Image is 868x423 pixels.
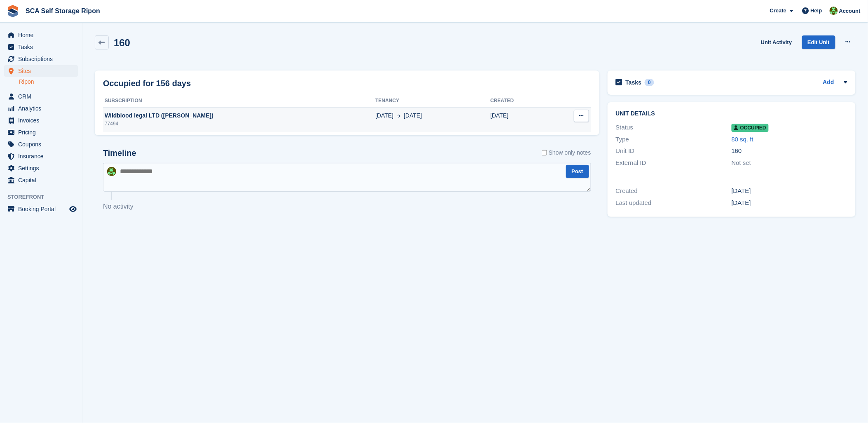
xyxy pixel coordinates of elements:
a: menu [4,41,78,53]
a: menu [4,29,78,41]
label: Show only notes [542,148,591,157]
span: Invoices [18,115,68,126]
a: menu [4,162,78,174]
div: Wildblood legal LTD ([PERSON_NAME]) [103,111,375,120]
a: SCA Self Storage Ripon [22,4,103,18]
div: 77494 [103,120,375,127]
img: stora-icon-8386f47178a22dfd0bd8f6a31ec36ba5ce8667c1dd55bd0f319d3a0aa187defe.svg [7,5,19,17]
a: menu [4,127,78,138]
div: External ID [616,158,732,168]
span: Tasks [18,41,68,53]
span: [DATE] [375,111,393,120]
a: menu [4,115,78,126]
h2: 160 [114,37,130,48]
span: Pricing [18,127,68,138]
a: menu [4,65,78,77]
a: menu [4,203,78,215]
td: [DATE] [490,107,548,132]
h2: Occupied for 156 days [103,77,191,89]
h2: Tasks [626,79,642,86]
a: menu [4,91,78,102]
input: Show only notes [542,148,547,157]
span: Home [18,29,68,41]
span: Storefront [7,193,82,201]
img: Kelly Neesham [107,167,116,176]
a: menu [4,174,78,186]
div: Type [616,135,732,144]
a: Ripon [19,78,78,86]
a: Unit Activity [758,35,795,49]
span: Capital [18,174,68,186]
th: Subscription [103,94,375,108]
span: Booking Portal [18,203,68,215]
span: Coupons [18,139,68,150]
span: Create [770,7,786,15]
button: Post [566,165,589,179]
div: [DATE] [732,198,847,208]
a: menu [4,139,78,150]
a: menu [4,150,78,162]
a: Edit Unit [802,35,835,49]
h2: Unit details [616,110,847,117]
div: Unit ID [616,146,732,156]
div: 160 [732,146,847,156]
a: 80 sq. ft [732,136,753,143]
span: Account [839,7,861,15]
a: menu [4,103,78,114]
div: Created [616,186,732,196]
a: menu [4,53,78,65]
span: Settings [18,162,68,174]
span: [DATE] [404,111,422,120]
th: Tenancy [375,94,490,108]
h2: Timeline [103,148,136,158]
div: Last updated [616,198,732,208]
span: CRM [18,91,68,102]
div: 0 [645,79,654,86]
span: Help [811,7,822,15]
span: Analytics [18,103,68,114]
a: Preview store [68,204,78,214]
span: Occupied [732,124,769,132]
span: Insurance [18,150,68,162]
div: Status [616,123,732,132]
span: Sites [18,65,68,77]
a: Add [823,78,834,87]
div: Not set [732,158,847,168]
div: [DATE] [732,186,847,196]
span: Subscriptions [18,53,68,65]
th: Created [490,94,548,108]
img: Kelly Neesham [830,7,838,15]
p: No activity [103,202,591,211]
